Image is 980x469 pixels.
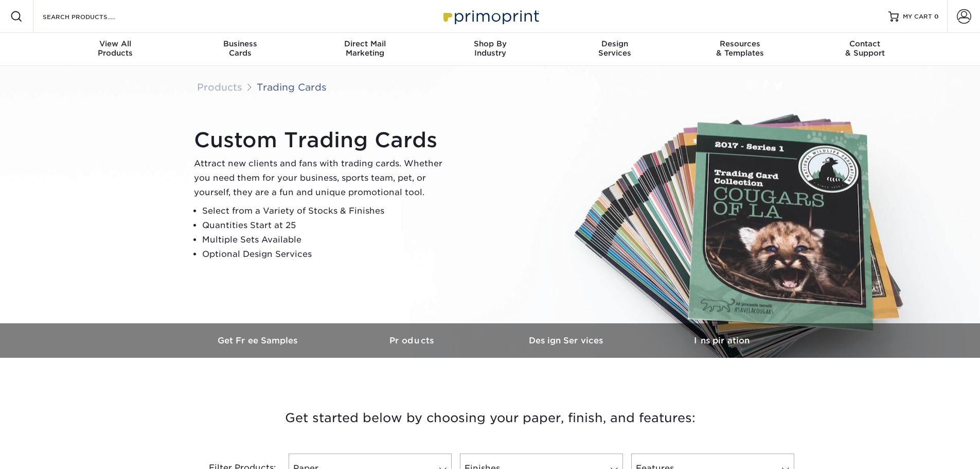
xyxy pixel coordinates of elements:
[903,12,932,21] span: MY CART
[427,39,553,58] div: Industry
[202,233,451,247] li: Multiple Sets Available
[53,39,178,58] div: Products
[678,39,803,58] div: & Templates
[427,39,553,48] span: Shop By
[490,323,645,358] a: Design Services
[678,39,803,48] span: Resources
[553,39,678,48] span: Design
[553,39,678,58] div: Services
[202,247,451,262] li: Optional Design Services
[302,33,427,66] a: Direct MailMarketing
[177,39,302,58] div: Cards
[257,81,327,93] a: Trading Cards
[182,336,336,345] h3: Get Free Samples
[803,33,928,66] a: Contact& Support
[177,33,302,66] a: BusinessCards
[194,157,451,200] p: Attract new clients and fans with trading cards. Whether you need them for your business, sports ...
[42,10,142,23] input: SEARCH PRODUCTS.....
[202,218,451,233] li: Quantities Start at 25
[934,13,939,20] span: 0
[803,39,928,48] span: Contact
[645,336,799,345] h3: Inspiration
[189,395,791,441] h3: Get started below by choosing your paper, finish, and features:
[439,5,542,27] img: Primoprint
[182,323,336,358] a: Get Free Samples
[202,204,451,218] li: Select from a Variety of Stocks & Finishes
[678,33,803,66] a: Resources& Templates
[645,323,799,358] a: Inspiration
[177,39,302,48] span: Business
[194,128,451,152] h1: Custom Trading Cards
[53,33,178,66] a: View AllProducts
[803,39,928,58] div: & Support
[302,39,427,48] span: Direct Mail
[53,39,178,48] span: View All
[197,81,242,93] a: Products
[336,336,490,345] h3: Products
[553,33,678,66] a: DesignServices
[490,336,645,345] h3: Design Services
[427,33,553,66] a: Shop ByIndustry
[302,39,427,58] div: Marketing
[336,323,490,358] a: Products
